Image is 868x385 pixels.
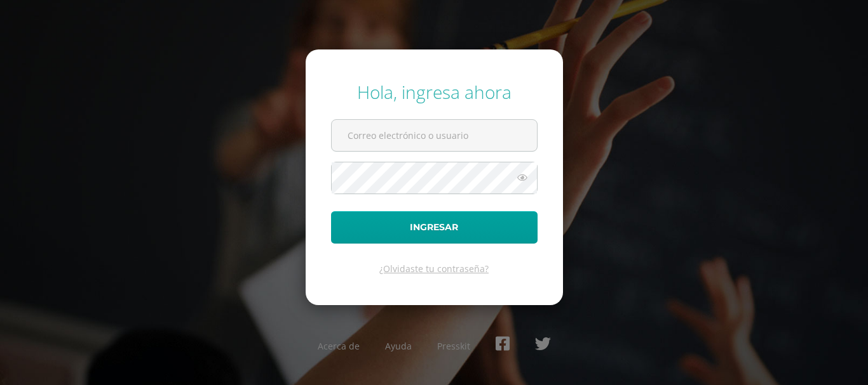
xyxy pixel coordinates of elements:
[385,340,412,352] a: Ayuda
[379,263,489,275] a: ¿Olvidaste tu contraseña?
[331,211,538,244] button: Ingresar
[332,120,537,151] input: Correo electrónico o usuario
[331,80,538,104] div: Hola, ingresa ahora
[437,340,470,352] a: Presskit
[318,340,360,352] a: Acerca de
